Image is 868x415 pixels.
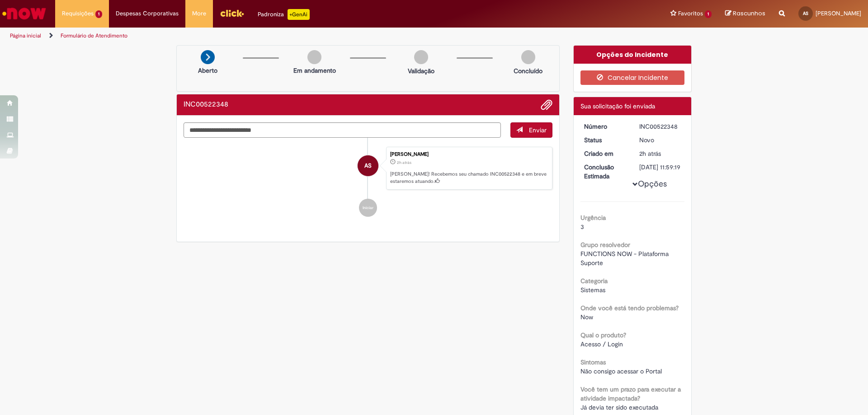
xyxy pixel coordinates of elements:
[580,340,623,348] span: Acesso / Login
[288,9,310,20] p: +GenAi
[116,9,179,18] span: Despesas Corporativas
[61,32,127,39] a: Formulário de Atendimento
[580,223,584,231] span: 3
[184,138,552,226] ul: Histórico de tíquete
[639,149,681,158] div: 28/08/2025 09:59:19
[580,241,630,249] b: Grupo resolvedor
[514,66,542,75] p: Concluído
[574,46,692,64] div: Opções do Incidente
[580,304,679,312] b: Onde você está tendo problemas?
[803,10,808,16] span: AS
[580,214,606,222] b: Urgência
[541,99,552,111] button: Adicionar anexos
[639,122,681,131] div: INC00522348
[529,126,547,134] span: Enviar
[184,101,228,109] h2: INC00522348 Histórico de tíquete
[364,155,372,177] span: AS
[10,32,41,39] a: Página inicial
[639,163,681,172] div: [DATE] 11:59:19
[577,122,633,131] dt: Número
[397,160,411,165] span: 2h atrás
[408,66,434,75] p: Validação
[95,10,102,18] span: 1
[577,149,633,158] dt: Criado em
[733,9,765,18] span: Rascunhos
[201,50,215,64] img: arrow-next.png
[580,70,685,85] button: Cancelar Incidente
[1,5,47,23] img: ServiceNow
[639,135,681,145] div: Novo
[580,358,606,366] b: Sintomas
[580,403,658,411] span: Já devia ter sido executada
[639,149,661,158] span: 2h atrás
[307,50,321,64] img: img-circle-grey.png
[705,10,712,18] span: 1
[580,277,608,285] b: Categoria
[580,367,662,375] span: Não consigo acessar o Portal
[580,250,670,267] span: FUNCTIONS NOW - Plataforma Suporte
[414,50,428,64] img: img-circle-grey.png
[293,66,336,75] p: Em andamento
[580,286,605,294] span: Sistemas
[390,171,547,185] p: [PERSON_NAME]! Recebemos seu chamado INC00522348 e em breve estaremos atuando.
[358,155,378,176] div: Amanda Da Silva Salomao
[220,6,244,20] img: click_logo_yellow_360x200.png
[198,66,217,75] p: Aberto
[62,9,94,18] span: Requisições
[580,385,681,402] b: Você tem um prazo para executar a atividade impactada?
[184,122,501,138] textarea: Digite sua mensagem aqui...
[184,147,552,190] li: Amanda Da Silva Salomao
[580,313,593,321] span: Now
[580,331,626,339] b: Qual o produto?
[580,102,655,110] span: Sua solicitação foi enviada
[258,9,310,20] div: Padroniza
[7,28,572,44] ul: Trilhas de página
[192,9,206,18] span: More
[397,160,411,165] time: 28/08/2025 09:59:19
[577,135,633,145] dt: Status
[510,122,552,138] button: Enviar
[725,9,765,18] a: Rascunhos
[577,163,633,181] dt: Conclusão Estimada
[816,9,861,17] span: [PERSON_NAME]
[521,50,535,64] img: img-circle-grey.png
[390,152,547,157] div: [PERSON_NAME]
[678,9,703,18] span: Favoritos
